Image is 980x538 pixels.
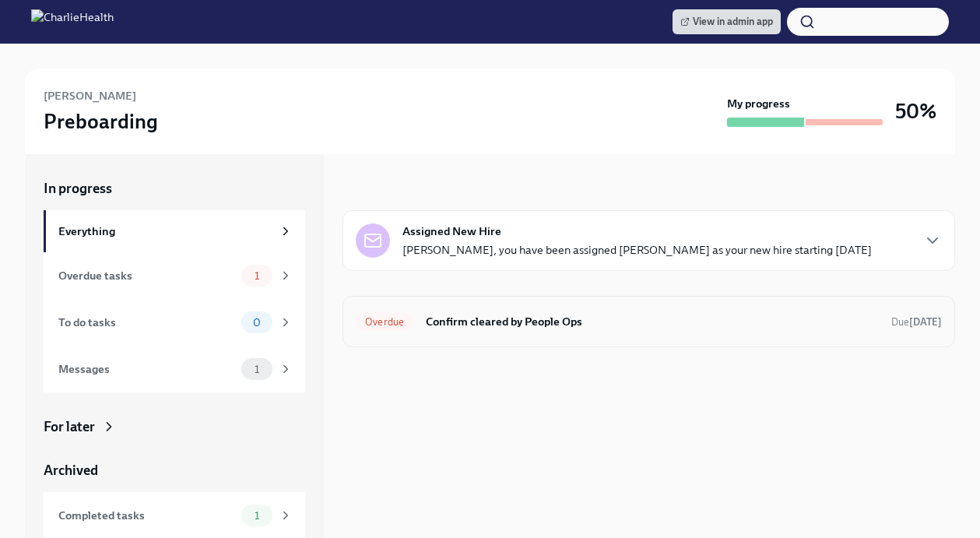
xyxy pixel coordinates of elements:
[44,87,136,104] h6: [PERSON_NAME]
[58,360,235,378] div: Messages
[58,267,235,284] div: Overdue tasks
[44,107,158,135] h3: Preboarding
[356,316,413,328] span: Overdue
[44,252,305,299] a: Overdue tasks1
[402,223,501,239] strong: Assigned New Hire
[245,364,269,375] span: 1
[402,242,872,258] p: [PERSON_NAME], you have been assigned [PERSON_NAME] as your new hire starting [DATE]
[895,97,936,125] h3: 50%
[245,270,269,282] span: 1
[44,210,305,252] a: Everything
[44,346,305,392] a: Messages1
[426,313,879,330] h6: Confirm cleared by People Ops
[58,223,272,240] div: Everything
[244,317,270,329] span: 0
[891,316,942,328] span: Due
[58,314,235,331] div: To do tasks
[245,510,269,522] span: 1
[44,417,305,436] a: For later
[356,309,942,334] a: OverdueConfirm cleared by People OpsDue[DATE]
[680,14,773,30] span: View in admin app
[44,461,305,480] a: Archived
[44,179,305,198] a: In progress
[891,315,942,329] span: August 3rd, 2025 09:00
[44,417,95,436] div: For later
[909,316,942,328] strong: [DATE]
[673,9,781,34] a: View in admin app
[31,9,114,34] img: CharlieHealth
[342,179,411,198] div: In progress
[44,299,305,346] a: To do tasks0
[58,507,235,524] div: Completed tasks
[727,96,790,111] strong: My progress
